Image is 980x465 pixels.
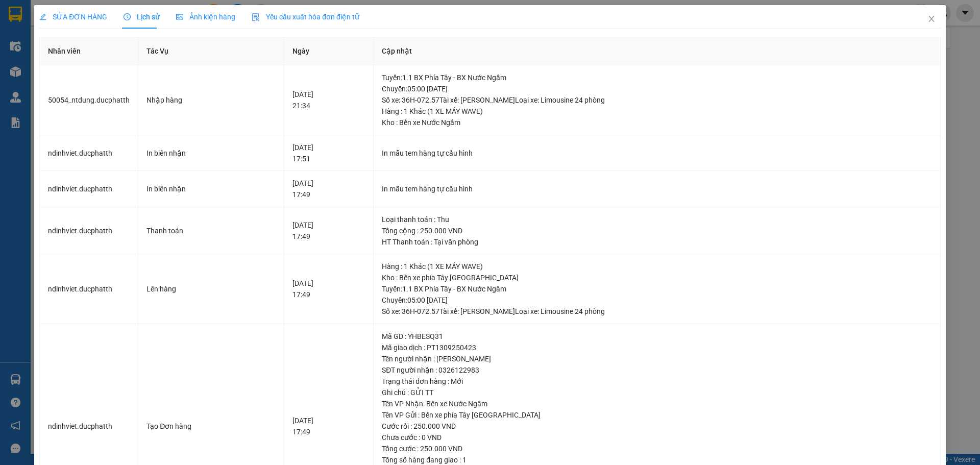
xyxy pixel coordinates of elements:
div: Tên VP Nhận: Bến xe Nước Ngầm [382,398,932,409]
div: Lên hàng [146,283,276,295]
span: clock-circle [124,13,131,20]
span: close [927,15,936,23]
div: [DATE] 17:51 [292,142,365,164]
div: Tổng cước : 250.000 VND [382,443,932,454]
div: Tên người nhận : [PERSON_NAME] [382,353,932,364]
div: In biên nhận [146,183,276,194]
div: Hàng : 1 Khác (1 XE MÁY WAVE) [382,261,932,272]
div: Hàng : 1 Khác (1 XE MÁY WAVE) [382,106,932,117]
div: Thanh toán [146,225,276,236]
div: Mã GD : YHBESQ31 [382,331,932,342]
div: Tên VP Gửi : Bến xe phía Tây [GEOGRAPHIC_DATA] [382,409,932,421]
div: SĐT người nhận : 0326122983 [382,364,932,376]
td: ndinhviet.ducphatth [40,207,138,255]
div: Tạo Đơn hàng [146,421,276,432]
div: [DATE] 17:49 [292,178,365,200]
span: SỬA ĐƠN HÀNG [39,13,107,21]
div: Cước rồi : 250.000 VND [382,421,932,432]
td: ndinhviet.ducphatth [40,171,138,207]
div: Nhập hàng [146,94,276,106]
th: Cập nhật [374,37,941,65]
div: In mẫu tem hàng tự cấu hình [382,183,932,194]
span: Lịch sử [124,13,160,21]
div: Ghi chú : GỬI TT [382,387,932,398]
button: Close [917,5,946,34]
div: [DATE] 17:49 [292,219,365,242]
span: Yêu cầu xuất hóa đơn điện tử [252,13,359,21]
div: In biên nhận [146,148,276,159]
td: 50054_ntdung.ducphatth [40,65,138,135]
div: Kho : Bến xe Nước Ngầm [382,117,932,128]
div: Mã giao dịch : PT1309250423 [382,342,932,353]
img: icon [252,13,260,21]
td: ndinhviet.ducphatth [40,254,138,324]
div: [DATE] 17:49 [292,278,365,300]
div: HT Thanh toán : Tại văn phòng [382,236,932,248]
div: Loại thanh toán : Thu [382,214,932,225]
th: Nhân viên [40,37,138,65]
span: edit [39,13,46,20]
div: Tuyến : 1.1 BX Phía Tây - BX Nước Ngầm Chuyến: 05:00 [DATE] Số xe: 36H-072.57 Tài xế: [PERSON_NAM... [382,283,932,317]
th: Tác Vụ [138,37,284,65]
th: Ngày [284,37,374,65]
div: [DATE] 17:49 [292,415,365,437]
span: Ảnh kiện hàng [176,13,235,21]
div: In mẫu tem hàng tự cấu hình [382,148,932,159]
div: Tổng cộng : 250.000 VND [382,225,932,236]
div: [DATE] 21:34 [292,89,365,111]
td: ndinhviet.ducphatth [40,135,138,172]
div: Tuyến : 1.1 BX Phía Tây - BX Nước Ngầm Chuyến: 05:00 [DATE] Số xe: 36H-072.57 Tài xế: [PERSON_NAM... [382,72,932,106]
div: Kho : Bến xe phía Tây [GEOGRAPHIC_DATA] [382,272,932,283]
span: picture [176,13,183,20]
div: Chưa cước : 0 VND [382,432,932,443]
div: Trạng thái đơn hàng : Mới [382,376,932,387]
